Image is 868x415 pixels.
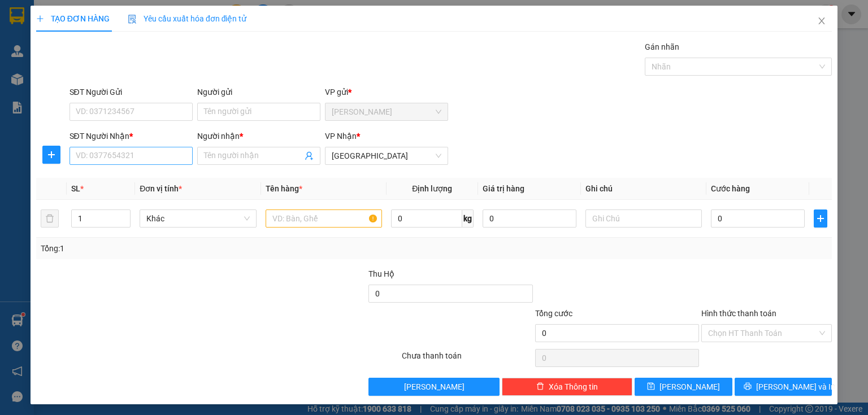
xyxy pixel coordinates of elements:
[549,381,598,393] span: Xóa Thông tin
[585,209,702,228] input: Ghi Chú
[70,86,193,98] div: SĐT Người Gửi
[266,209,382,228] input: VD: Bàn, Ghế
[305,151,314,160] span: user-add
[368,378,499,396] button: [PERSON_NAME]
[701,309,776,318] label: Hình thức thanh toán
[735,378,832,396] button: printer[PERSON_NAME] và In
[128,14,247,23] span: Yêu cầu xuất hóa đơn điện tử
[5,72,161,115] strong: Khu K1, [PERSON_NAME] [PERSON_NAME], [PERSON_NAME][GEOGRAPHIC_DATA], [GEOGRAPHIC_DATA]PRTC - 0931...
[462,209,474,228] span: kg
[197,130,320,142] div: Người nhận
[502,378,632,396] button: deleteXóa Thông tin
[535,309,572,318] span: Tổng cước
[483,184,524,193] span: Giá trị hàng
[36,14,110,23] span: TẠO ĐƠN HÀNG
[325,86,448,98] div: VP gửi
[645,42,679,51] label: Gán nhãn
[581,178,706,200] th: Ghi chú
[31,5,138,26] strong: NHƯ QUỲNH
[756,381,835,393] span: [PERSON_NAME] và In
[711,184,750,193] span: Cước hàng
[332,103,441,120] span: Phan Rang
[5,41,165,68] p: VP [GEOGRAPHIC_DATA]:
[635,378,732,396] button: save[PERSON_NAME]
[483,209,576,228] input: 0
[368,269,394,278] span: Thu Hộ
[659,381,720,393] span: [PERSON_NAME]
[647,382,655,391] span: save
[42,146,60,164] button: plus
[817,16,826,25] span: close
[36,15,44,23] span: plus
[128,15,137,24] img: icon
[41,242,336,255] div: Tổng: 1
[814,209,827,228] button: plus
[401,350,533,369] div: Chưa thanh toán
[5,42,164,68] strong: 342 [PERSON_NAME], P1, Q10, TP.HCM - 0931 556 979
[744,382,752,391] span: printer
[404,381,465,393] span: [PERSON_NAME]
[43,150,60,159] span: plus
[814,214,827,223] span: plus
[41,209,59,228] button: delete
[197,86,320,98] div: Người gửi
[5,70,75,81] span: [PERSON_NAME]:
[146,210,249,227] span: Khác
[266,184,302,193] span: Tên hàng
[332,147,441,164] span: Sài Gòn
[325,132,357,141] span: VP Nhận
[412,184,452,193] span: Định lượng
[140,184,182,193] span: Đơn vị tính
[536,382,544,391] span: delete
[70,130,193,142] div: SĐT Người Nhận
[806,6,837,37] button: Close
[71,184,80,193] span: SL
